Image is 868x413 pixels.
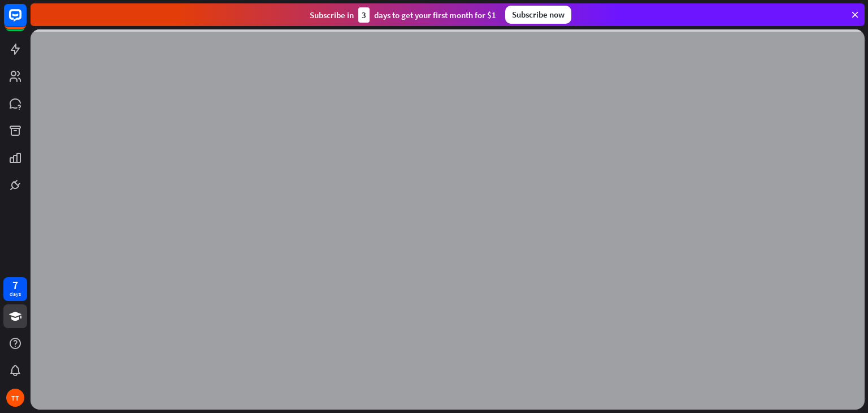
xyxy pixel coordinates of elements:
div: Subscribe now [505,6,571,24]
a: 7 days [3,277,27,301]
div: Subscribe in days to get your first month for $1 [310,7,496,23]
div: 3 [358,7,370,23]
div: 7 [12,280,18,290]
div: days [10,290,21,298]
div: TT [6,389,24,407]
